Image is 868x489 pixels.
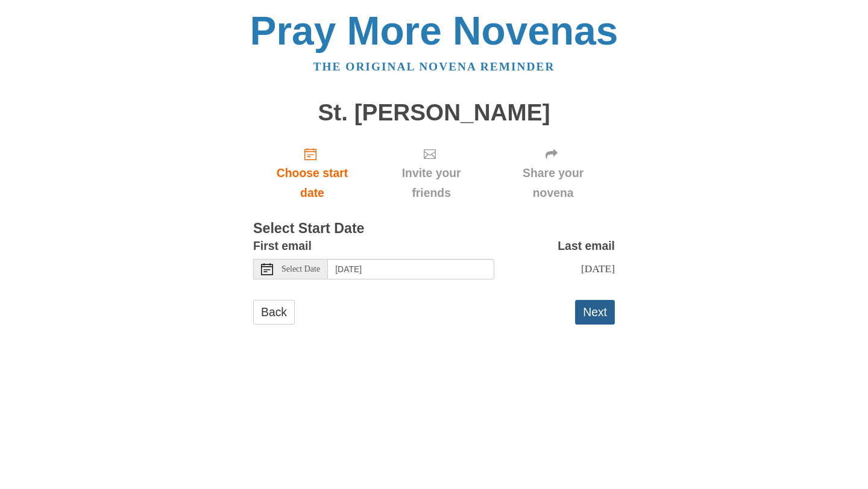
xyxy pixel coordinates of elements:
[253,236,312,256] label: First email
[575,300,615,325] button: Next
[253,221,615,237] h3: Select Start Date
[253,300,295,325] a: Back
[253,100,615,126] h1: St. [PERSON_NAME]
[265,163,359,203] span: Choose start date
[281,265,320,273] span: Select Date
[491,137,615,209] div: Click "Next" to confirm your start date first.
[313,60,555,73] a: The original novena reminder
[503,163,603,203] span: Share your novena
[371,137,491,209] div: Click "Next" to confirm your start date first.
[558,236,615,256] label: Last email
[253,137,371,209] a: Choose start date
[383,163,479,203] span: Invite your friends
[250,8,618,53] a: Pray More Novenas
[581,263,615,275] span: [DATE]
